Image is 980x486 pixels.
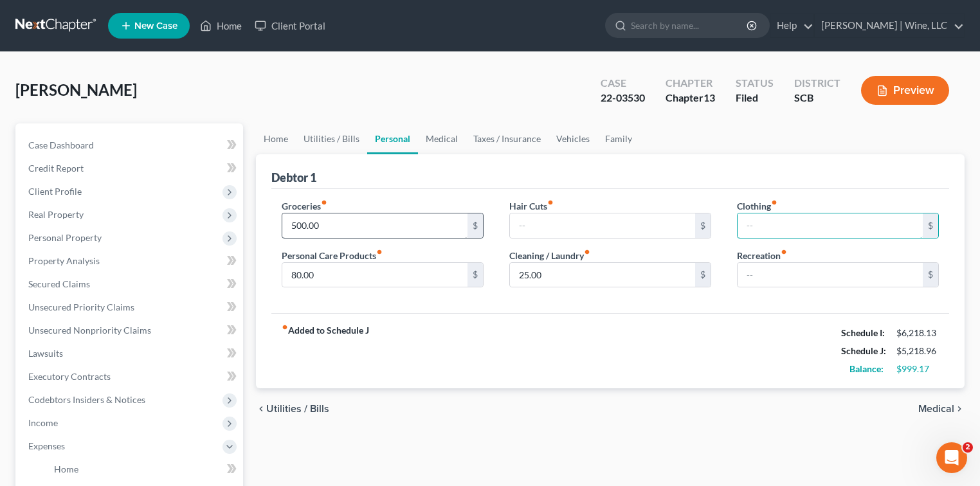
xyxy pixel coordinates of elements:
label: Cleaning / Laundry [509,249,590,262]
div: Chapter [666,76,715,91]
a: Home [256,123,296,154]
a: Executory Contracts [18,365,243,388]
a: Taxes / Insurance [466,123,549,154]
a: Medical [418,123,466,154]
a: Unsecured Priority Claims [18,296,243,319]
input: -- [510,213,695,238]
a: Unsecured Nonpriority Claims [18,319,243,342]
i: fiber_manual_record [321,199,327,206]
label: Personal Care Products [282,249,383,262]
a: Personal [367,123,418,154]
button: Preview [861,76,949,105]
span: Utilities / Bills [266,404,329,414]
a: Vehicles [549,123,597,154]
iframe: Intercom live chat [936,442,967,473]
strong: Balance: [849,363,884,374]
div: $5,218.96 [896,345,939,357]
span: 2 [963,442,973,453]
span: New Case [134,21,177,31]
div: $ [467,263,483,287]
div: $ [695,213,711,238]
span: Codebtors Insiders & Notices [28,394,145,405]
div: Chapter [666,91,715,105]
input: Search by name... [631,14,749,37]
div: Debtor 1 [271,170,316,185]
span: Medical [918,404,954,414]
div: $999.17 [896,363,939,375]
span: Real Property [28,209,84,220]
span: Case Dashboard [28,139,94,150]
span: Lawsuits [28,348,63,359]
label: Groceries [282,199,327,213]
span: Unsecured Nonpriority Claims [28,325,151,336]
div: $ [695,263,711,287]
i: fiber_manual_record [547,199,554,206]
a: Lawsuits [18,342,243,365]
a: Home [194,14,248,37]
span: Unsecured Priority Claims [28,301,134,312]
span: [PERSON_NAME] [15,80,137,99]
span: Personal Property [28,232,102,243]
div: $ [467,213,483,238]
label: Clothing [737,199,777,213]
i: fiber_manual_record [584,249,590,255]
input: -- [738,213,923,238]
strong: Added to Schedule J [282,324,369,378]
input: -- [738,263,923,287]
input: -- [282,263,467,287]
a: [PERSON_NAME] | Wine, LLC [815,14,964,37]
input: -- [282,213,467,238]
span: Executory Contracts [28,371,111,382]
i: fiber_manual_record [282,324,288,330]
div: SCB [794,91,840,105]
span: Property Analysis [28,255,100,266]
i: chevron_right [954,404,965,414]
div: Case [601,76,645,91]
span: Client Profile [28,186,82,197]
i: fiber_manual_record [771,199,777,206]
a: Secured Claims [18,273,243,296]
div: Filed [736,91,774,105]
a: Help [770,14,813,37]
label: Recreation [737,249,787,262]
span: Income [28,417,58,428]
div: $ [923,213,938,238]
div: $ [923,263,938,287]
span: Expenses [28,440,65,451]
strong: Schedule I: [841,327,885,338]
button: Medical chevron_right [918,404,965,414]
div: 22-03530 [601,91,645,105]
i: fiber_manual_record [376,249,383,255]
span: Home [54,464,78,474]
label: Hair Cuts [509,199,554,213]
a: Case Dashboard [18,134,243,157]
span: Credit Report [28,163,84,174]
a: Property Analysis [18,249,243,273]
a: Client Portal [248,14,332,37]
a: Home [44,458,243,481]
strong: Schedule J: [841,345,886,356]
i: chevron_left [256,404,266,414]
div: District [794,76,840,91]
span: Secured Claims [28,278,90,289]
input: -- [510,263,695,287]
button: chevron_left Utilities / Bills [256,404,329,414]
i: fiber_manual_record [781,249,787,255]
div: $6,218.13 [896,327,939,339]
a: Family [597,123,640,154]
div: Status [736,76,774,91]
span: 13 [703,91,715,104]
a: Credit Report [18,157,243,180]
a: Utilities / Bills [296,123,367,154]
